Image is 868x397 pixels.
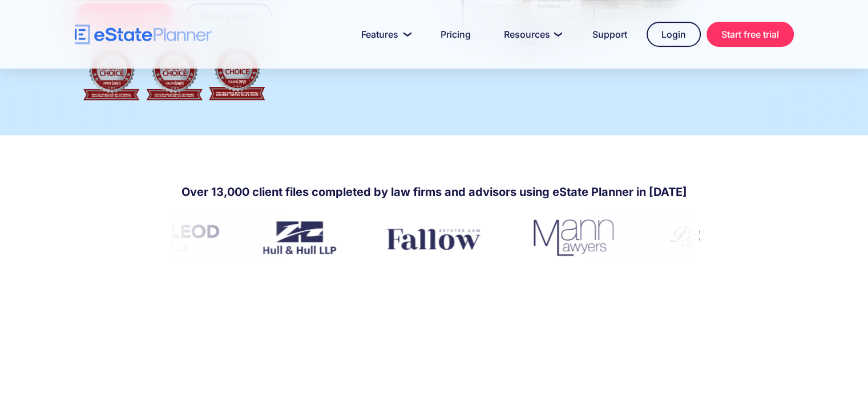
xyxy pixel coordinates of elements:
[706,22,794,47] a: Start free trial
[647,22,701,47] a: Login
[181,184,687,200] h4: Over 13,000 client files completed by law firms and advisors using eState Planner in [DATE]
[348,23,421,46] a: Features
[579,23,641,46] a: Support
[490,23,573,46] a: Resources
[427,23,485,46] a: Pricing
[75,25,212,45] a: home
